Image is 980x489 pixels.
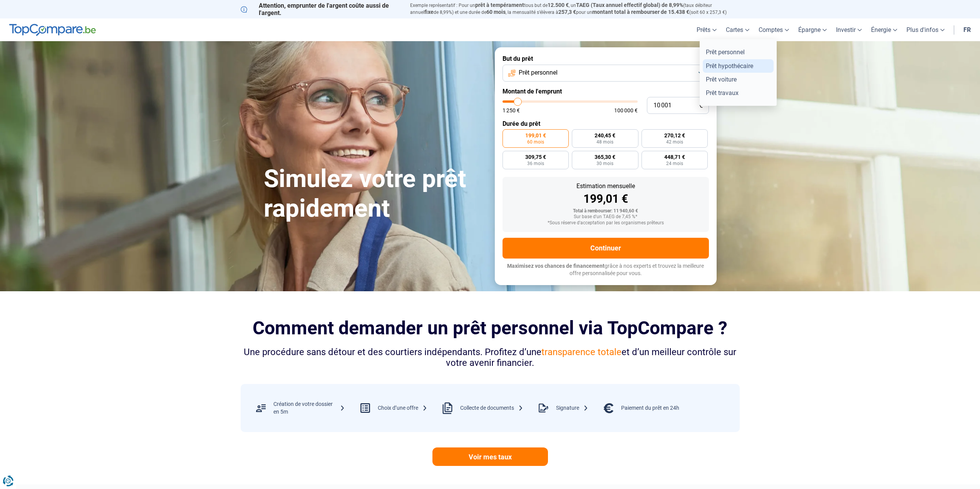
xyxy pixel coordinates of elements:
p: Attention, emprunter de l'argent coûte aussi de l'argent. [241,2,401,17]
a: Épargne [794,18,831,41]
div: Choix d’une offre [378,404,427,412]
div: Paiement du prêt en 24h [621,404,679,412]
a: fr [959,18,975,41]
img: TopCompare [9,24,96,36]
label: But du prêt [503,55,709,62]
span: 24 mois [666,161,683,166]
span: 60 mois [486,9,506,15]
span: 12.500 € [548,2,569,8]
p: grâce à nos experts et trouvez la meilleure offre personnalisée pour vous. [503,262,709,277]
a: Voir mes taux [432,447,548,466]
span: 48 mois [596,140,613,144]
h2: Comment demander un prêt personnel via TopCompare ? [241,317,740,339]
div: Estimation mensuelle [509,183,703,189]
span: 60 mois [527,140,544,144]
span: 240,45 € [595,133,615,138]
span: 270,12 € [664,133,685,138]
div: *Sous réserve d'acceptation par les organismes prêteurs [509,220,703,226]
a: Énergie [866,18,902,41]
button: Continuer [503,238,709,259]
span: Maximisez vos chances de financement [507,263,605,269]
span: fixe [424,9,434,15]
span: Prêt personnel [519,68,558,77]
span: 257,3 € [558,9,576,15]
span: 448,71 € [664,154,685,160]
a: Plus d'infos [902,18,949,41]
div: Collecte de documents [460,404,523,412]
a: Prêt voiture [703,73,774,86]
div: Sur base d'un TAEG de 7,45 %* [509,214,703,220]
a: Prêt personnel [703,45,774,59]
span: montant total à rembourser de 15.438 € [592,9,689,15]
a: Cartes [721,18,754,41]
span: transparence totale [541,347,622,357]
span: 1 250 € [503,108,520,113]
span: TAEG (Taux annuel effectif global) de 8,99% [576,2,683,8]
button: Prêt personnel [503,65,709,82]
div: Total à rembourser: 11 940,60 € [509,209,703,214]
span: € [699,102,703,109]
div: Création de votre dossier en 5m [273,401,345,416]
p: Exemple représentatif : Pour un tous but de , un (taux débiteur annuel de 8,99%) et une durée de ... [410,2,740,16]
span: 309,75 € [525,154,546,160]
span: 30 mois [596,161,613,166]
div: Une procédure sans détour et des courtiers indépendants. Profitez d’une et d’un meilleur contrôle... [241,347,740,369]
span: 199,01 € [525,133,546,138]
a: Investir [831,18,866,41]
label: Montant de l'emprunt [503,88,709,95]
span: prêt à tempérament [475,2,524,8]
a: Comptes [754,18,794,41]
a: Prêt travaux [703,86,774,100]
a: Prêt hypothécaire [703,59,774,73]
div: 199,01 € [509,193,703,205]
span: 36 mois [527,161,544,166]
div: Signature [556,404,588,412]
label: Durée du prêt [503,120,709,127]
span: 100 000 € [614,108,638,113]
span: 42 mois [666,140,683,144]
span: 365,30 € [595,154,615,160]
h1: Simulez votre prêt rapidement [264,164,486,224]
a: Prêts [692,18,721,41]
